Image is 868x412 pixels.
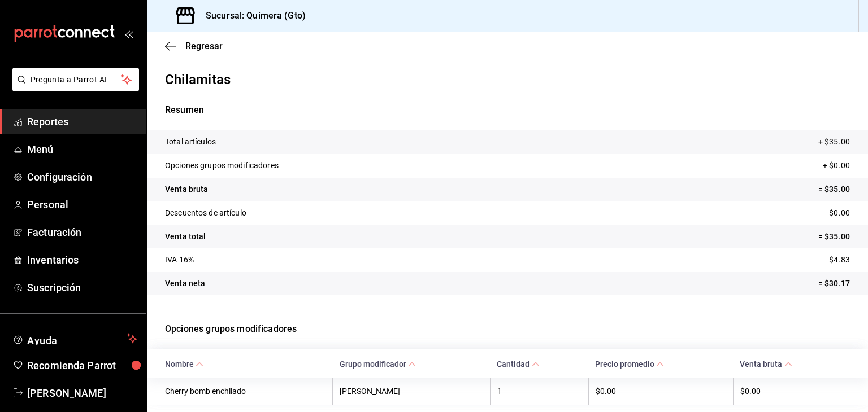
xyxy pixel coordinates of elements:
[12,68,139,91] button: Pregunta a Parrot AI
[165,183,208,195] p: Venta bruta
[27,332,123,345] span: Ayuda
[31,74,121,86] span: Pregunta a Parrot AI
[490,378,588,405] th: 1
[27,114,137,129] span: Reportes
[27,252,137,268] span: Inventarios
[497,360,539,369] span: Cantidad
[588,378,733,405] th: $0.00
[165,309,850,349] p: Opciones grupos modificadores
[165,69,850,90] p: Chilamitas
[27,385,137,401] span: [PERSON_NAME]
[27,358,137,373] span: Recomienda Parrot
[595,360,664,369] span: Precio promedio
[165,103,850,117] p: Resumen
[165,278,205,290] p: Venta neta
[165,160,279,172] p: Opciones grupos modificadores
[27,225,137,240] span: Facturación
[27,169,137,185] span: Configuración
[197,9,306,23] h3: Sucursal: Quimera (Gto)
[733,378,868,405] th: $0.00
[165,207,246,219] p: Descuentos de artículo
[165,254,194,266] p: IVA 16%
[185,41,223,51] span: Regresar
[27,280,137,295] span: Suscripción
[27,142,137,157] span: Menú
[27,197,137,212] span: Personal
[165,41,223,51] button: Regresar
[825,207,850,219] p: - $0.00
[825,254,850,266] p: - $4.83
[124,29,133,38] button: open_drawer_menu
[165,360,203,369] span: Nombre
[165,231,206,243] p: Venta total
[147,378,333,405] th: Cherry bomb enchilado
[8,82,139,94] a: Pregunta a Parrot AI
[818,136,850,148] p: + $35.00
[818,278,850,290] p: = $30.17
[823,160,850,172] p: + $0.00
[333,378,491,405] th: [PERSON_NAME]
[340,360,416,369] span: Grupo modificador
[818,183,850,195] p: = $35.00
[740,360,792,369] span: Venta bruta
[818,231,850,243] p: = $35.00
[165,136,216,148] p: Total artículos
